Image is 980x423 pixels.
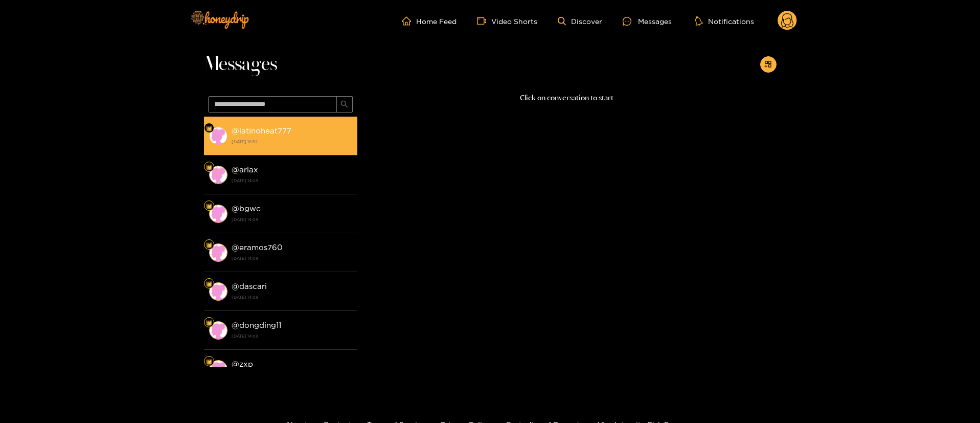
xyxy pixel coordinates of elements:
[206,164,212,170] img: Fan Level
[206,320,212,326] img: Fan Level
[760,56,777,73] button: appstore-add
[232,176,352,185] strong: [DATE] 14:08
[209,282,227,301] img: conversation
[232,360,253,368] strong: @ zxp
[232,126,291,135] strong: @ latinoheat777
[232,204,261,213] strong: @ bgwc
[209,321,227,340] img: conversation
[209,127,227,145] img: conversation
[623,15,672,27] div: Messages
[232,282,267,291] strong: @ dascari
[232,165,258,174] strong: @ arlax
[558,17,602,26] a: Discover
[232,331,352,341] strong: [DATE] 14:08
[206,203,212,209] img: Fan Level
[232,254,352,263] strong: [DATE] 14:08
[206,242,212,248] img: Fan Level
[336,96,353,113] button: search
[232,243,283,252] strong: @ eramos760
[209,205,227,223] img: conversation
[206,359,212,365] img: Fan Level
[232,215,352,224] strong: [DATE] 14:08
[764,60,772,69] span: appstore-add
[340,100,348,109] span: search
[206,125,212,131] img: Fan Level
[692,16,757,26] button: Notifications
[402,16,457,26] a: Home Feed
[232,137,352,146] strong: [DATE] 18:52
[209,360,227,379] img: conversation
[209,166,227,184] img: conversation
[477,16,537,26] a: Video Shorts
[357,92,777,104] p: Click on conversation to start
[204,52,277,77] span: Messages
[232,293,352,302] strong: [DATE] 14:08
[209,243,227,262] img: conversation
[206,281,212,287] img: Fan Level
[232,321,281,329] strong: @ dongding11
[477,16,491,26] span: video-camera
[402,16,416,26] span: home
